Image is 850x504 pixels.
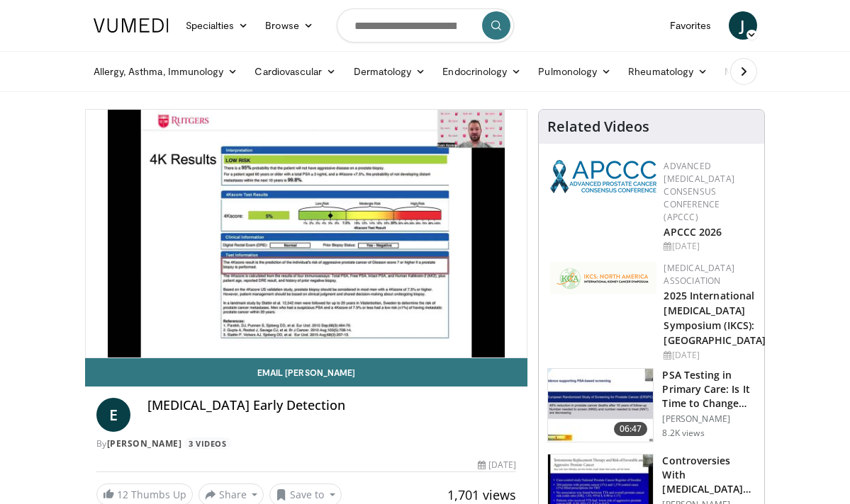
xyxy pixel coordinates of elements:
[85,358,528,386] a: Email [PERSON_NAME]
[664,160,734,223] a: Advanced [MEDICAL_DATA] Consensus Conference (APCCC)
[729,11,757,40] a: J
[530,57,620,86] a: Pulmonology
[547,368,756,443] a: 06:47 PSA Testing in Primary Care: Is It Time to Change Our Practice [PERSON_NAME] 8.2K views
[614,422,648,436] span: 06:47
[337,8,514,42] input: Search topics, interventions
[107,437,182,449] a: [PERSON_NAME]
[96,398,130,432] a: E
[85,57,247,86] a: Allergy, Asthma, Immunology
[664,240,753,253] div: [DATE]
[664,289,766,347] a: 2025 International [MEDICAL_DATA] Symposium (IKCS): [GEOGRAPHIC_DATA]
[447,486,516,503] span: 1,701 views
[662,413,756,425] p: [PERSON_NAME]
[664,225,722,239] a: APCCC 2026
[662,428,704,439] p: 8.2K views
[478,459,516,471] div: [DATE]
[345,57,435,86] a: Dermatology
[96,437,517,450] div: By
[86,110,527,357] video-js: Video Player
[550,160,656,193] img: 92ba7c40-df22-45a2-8e3f-1ca017a3d5ba.png.150x105_q85_autocrop_double_scale_upscale_version-0.2.png
[184,437,231,449] a: 3 Videos
[664,262,734,287] a: [MEDICAL_DATA] Association
[246,57,345,86] a: Cardiovascular
[662,368,756,411] h3: PSA Testing in Primary Care: Is It Time to Change Our Practice
[434,57,530,86] a: Endocrinology
[257,11,322,40] a: Browse
[620,57,716,86] a: Rheumatology
[664,349,766,362] div: [DATE]
[550,262,656,294] img: fca7e709-d275-4aeb-92d8-8ddafe93f2a6.png.150x105_q85_autocrop_double_scale_upscale_version-0.2.png
[177,11,257,40] a: Specialties
[147,398,517,413] h4: [MEDICAL_DATA] Early Detection
[662,454,756,496] h3: Controversies With [MEDICAL_DATA] Replacement Therapy and [MEDICAL_DATA] Can…
[548,369,653,442] img: 969231d3-b021-4170-ae52-82fb74b0a522.150x105_q85_crop-smart_upscale.jpg
[547,118,649,135] h4: Related Videos
[117,488,128,501] span: 12
[94,18,169,33] img: VuMedi Logo
[661,11,720,40] a: Favorites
